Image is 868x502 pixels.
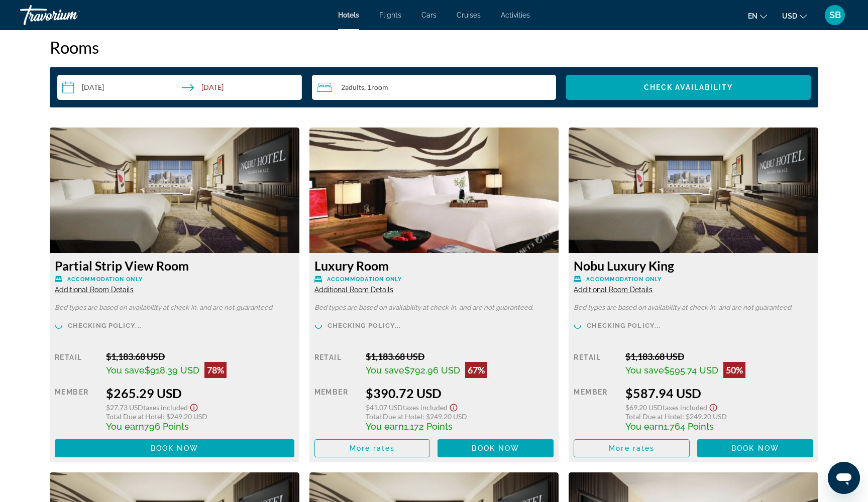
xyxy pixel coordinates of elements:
[328,322,401,329] span: Checking policy...
[501,11,530,19] a: Activities
[188,401,200,412] button: Show Taxes and Fees disclaimer
[145,365,199,375] span: $918.39 USD
[55,351,98,378] div: Retail
[55,258,294,273] h3: Partial Strip View Room
[106,412,294,421] div: : $249.20 USD
[366,386,554,401] div: $390.72 USD
[371,83,388,91] span: Room
[50,37,818,57] h2: Rooms
[574,386,617,432] div: Member
[404,421,453,432] span: 1,172 Points
[569,128,818,253] img: 4f2b4338-355a-4b91-bc8d-e7334fb30477.jpeg
[829,10,841,20] span: SB
[587,322,661,329] span: Checking policy...
[55,286,134,294] span: Additional Room Details
[379,11,401,19] a: Flights
[828,462,860,494] iframe: Button to launch messaging window
[748,12,757,20] span: en
[707,401,719,412] button: Show Taxes and Fees disclaimer
[50,128,299,253] img: 4f2b4338-355a-4b91-bc8d-e7334fb30477.jpeg
[723,362,745,378] div: 50%
[782,12,797,20] span: USD
[625,403,663,412] span: $69.20 USD
[364,83,388,91] span: , 1
[366,403,403,412] span: $41.07 USD
[106,386,294,401] div: $265.29 USD
[314,351,358,378] div: Retail
[338,11,359,19] a: Hotels
[55,304,294,311] p: Bed types are based on availability at check-in, and are not guaranteed.
[644,83,733,91] span: Check Availability
[314,286,393,294] span: Additional Room Details
[731,444,779,452] span: Book now
[697,439,813,457] button: Book now
[472,444,519,452] span: Book now
[327,276,402,283] span: Accommodation Only
[625,421,664,432] span: You earn
[625,365,664,375] span: You save
[314,258,554,273] h3: Luxury Room
[625,412,813,421] div: : $249.20 USD
[106,421,144,432] span: You earn
[314,439,430,457] button: More rates
[55,386,98,432] div: Member
[143,403,188,412] span: Taxes included
[465,362,487,378] div: 67%
[574,304,813,311] p: Bed types are based on availability at check-in, and are not guaranteed.
[341,83,364,91] span: 2
[366,412,422,421] span: Total Due at Hotel
[421,11,437,19] a: Cars
[822,5,848,26] button: User Menu
[625,412,682,421] span: Total Due at Hotel
[625,351,813,362] div: $1,183.68 USD
[366,351,554,362] div: $1,183.68 USD
[574,351,617,378] div: Retail
[438,439,554,457] button: Book now
[366,421,404,432] span: You earn
[67,276,143,283] span: Accommodation Only
[106,365,145,375] span: You save
[366,412,554,421] div: : $249.20 USD
[57,75,811,100] div: Search widget
[625,386,813,401] div: $587.94 USD
[404,365,460,375] span: $792.96 USD
[574,286,653,294] span: Additional Room Details
[609,444,655,452] span: More rates
[144,421,189,432] span: 796 Points
[57,75,302,100] button: Check-in date: Sep 21, 2025 Check-out date: Sep 25, 2025
[106,351,294,362] div: $1,183.68 USD
[586,276,662,283] span: Accommodation Only
[748,9,767,23] button: Change language
[457,11,481,19] a: Cruises
[68,322,142,329] span: Checking policy...
[403,403,448,412] span: Taxes included
[345,83,364,91] span: Adults
[309,128,559,253] img: ad67b95a-006c-4f52-9431-a6180ed4d2f4.jpeg
[350,444,395,452] span: More rates
[151,444,198,452] span: Book now
[664,365,718,375] span: $595.74 USD
[106,412,163,421] span: Total Due at Hotel
[663,403,707,412] span: Taxes included
[566,75,811,100] button: Check Availability
[314,386,358,432] div: Member
[448,401,460,412] button: Show Taxes and Fees disclaimer
[782,9,807,23] button: Change currency
[664,421,714,432] span: 1,764 Points
[106,403,143,412] span: $27.73 USD
[314,304,554,311] p: Bed types are based on availability at check-in, and are not guaranteed.
[204,362,227,378] div: 78%
[574,258,813,273] h3: Nobu Luxury King
[574,439,690,457] button: More rates
[20,2,121,28] a: Travorium
[312,75,557,100] button: Travelers: 2 adults, 0 children
[55,439,294,457] button: Book now
[366,365,404,375] span: You save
